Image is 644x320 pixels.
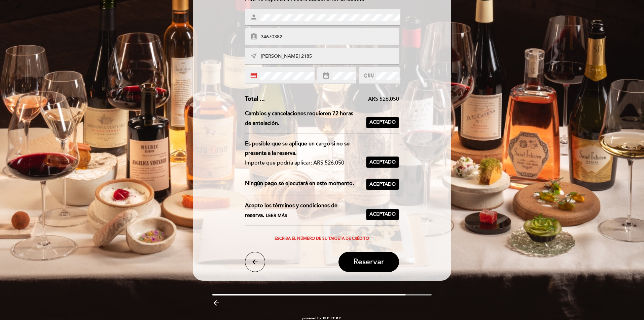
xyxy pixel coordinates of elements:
span: Reservar [353,257,384,267]
img: MEITRE [323,317,342,320]
button: Aceptado [366,156,399,168]
button: Aceptado [366,117,399,128]
i: date_range [322,72,330,79]
button: Aceptado [366,179,399,190]
div: Es posible que se aplique un cargo si no se presenta a la reserva. [245,139,361,158]
input: Dirección [260,53,400,60]
div: Ningún pago se ejecutará en este momento. [245,179,366,190]
span: Aceptado [369,119,396,126]
span: Aceptado [369,181,396,188]
button: Aceptado [366,209,399,220]
span: Aceptado [369,211,396,218]
i: person [250,13,257,21]
div: Acepto los términos y condiciones de reserva. [245,201,366,220]
i: arrow_back [251,258,259,266]
span: Leer más [266,213,287,218]
i: near_me [250,52,257,60]
i: credit_card [250,72,257,79]
div: Importe que podría aplicar: ARS 526.050 [245,158,361,168]
button: arrow_back [245,252,265,272]
span: Total ... [245,95,265,102]
i: assignment_ind [250,33,257,40]
i: arrow_backward [212,299,220,307]
div: Cambios y cancelaciones requieren 72 horas de antelación. [245,109,366,128]
button: Reservar [338,252,399,272]
div: ARS 526.050 [265,95,399,103]
span: Aceptado [369,159,396,166]
input: Documento de identidad o Número de Pasaporte [260,33,400,41]
div: Escriba el número de su tarjeta de crédito [245,236,399,241]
